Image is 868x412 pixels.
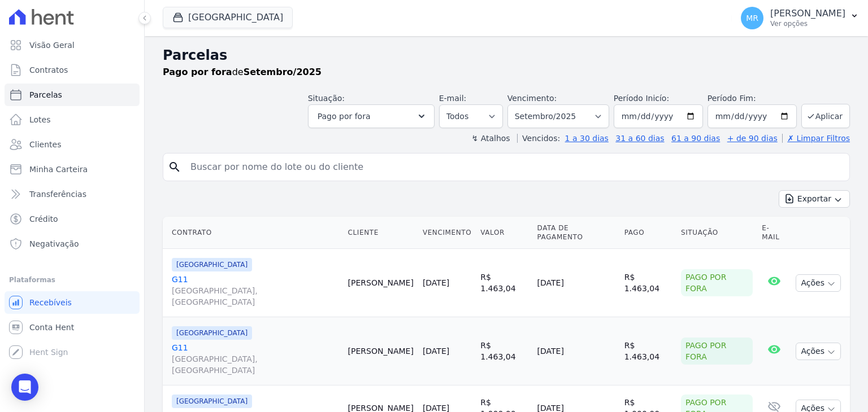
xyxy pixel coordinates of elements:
span: [GEOGRAPHIC_DATA] [172,395,252,408]
span: Parcelas [29,89,62,100]
td: [PERSON_NAME] [344,249,418,317]
span: Crédito [29,213,58,225]
div: Pago por fora [681,338,753,365]
a: Minha Carteira [5,158,140,181]
button: Aplicar [801,104,850,128]
input: Buscar por nome do lote ou do cliente [184,156,845,178]
th: Situação [676,217,757,249]
td: R$ 1.463,04 [476,317,532,385]
a: + de 90 dias [727,134,778,143]
th: Data de Pagamento [533,217,620,249]
p: de [163,65,322,79]
a: Clientes [5,133,140,156]
label: ↯ Atalhos [471,134,510,143]
a: 31 a 60 dias [615,134,664,143]
th: Vencimento [418,217,476,249]
button: Ações [796,343,841,360]
th: E-mail [757,217,791,249]
td: [DATE] [533,249,620,317]
span: Pago por fora [318,109,371,123]
td: [PERSON_NAME] [344,317,418,385]
a: Negativação [5,233,140,255]
span: Negativação [29,238,79,249]
th: Contrato [163,217,344,249]
label: Vencimento: [507,94,557,103]
p: Ver opções [770,19,845,28]
label: E-mail: [439,94,467,103]
a: Transferências [5,183,140,205]
a: Conta Hent [5,316,140,339]
td: R$ 1.463,04 [620,317,676,385]
span: Visão Geral [29,40,75,51]
span: Conta Hent [29,322,74,333]
td: R$ 1.463,04 [476,249,532,317]
button: Pago por fora [308,104,435,128]
a: Lotes [5,108,140,131]
span: Lotes [29,114,51,125]
span: MR [746,14,758,22]
a: [DATE] [423,278,449,287]
td: [DATE] [533,317,620,385]
a: 1 a 30 dias [565,134,609,143]
span: Recebíveis [29,297,72,308]
span: [GEOGRAPHIC_DATA], [GEOGRAPHIC_DATA] [172,285,339,308]
button: MR [PERSON_NAME] Ver opções [732,2,868,34]
a: Parcelas [5,84,140,106]
label: Vencidos: [517,134,560,143]
button: [GEOGRAPHIC_DATA] [163,7,293,28]
strong: Setembro/2025 [244,67,322,77]
button: Exportar [779,190,850,208]
h2: Parcelas [163,45,850,65]
p: [PERSON_NAME] [770,8,845,19]
th: Cliente [344,217,418,249]
span: Contratos [29,64,68,76]
a: [DATE] [423,347,449,356]
a: Crédito [5,208,140,230]
label: Período Fim: [708,93,797,104]
span: [GEOGRAPHIC_DATA], [GEOGRAPHIC_DATA] [172,353,339,376]
a: ✗ Limpar Filtros [782,134,850,143]
a: 61 a 90 dias [671,134,720,143]
span: [GEOGRAPHIC_DATA] [172,326,252,340]
label: Período Inicío: [614,94,669,103]
div: Plataformas [9,273,135,287]
span: Clientes [29,139,61,150]
th: Valor [476,217,532,249]
div: Pago por fora [681,269,753,296]
button: Ações [796,274,841,292]
i: search [168,160,181,174]
th: Pago [620,217,676,249]
a: Visão Geral [5,34,140,56]
strong: Pago por fora [163,67,232,77]
a: Recebíveis [5,291,140,314]
span: Transferências [29,189,86,200]
td: R$ 1.463,04 [620,249,676,317]
a: G11[GEOGRAPHIC_DATA], [GEOGRAPHIC_DATA] [172,274,339,308]
span: [GEOGRAPHIC_DATA] [172,258,252,271]
label: Situação: [308,94,345,103]
span: Minha Carteira [29,164,88,175]
a: Contratos [5,59,140,81]
a: G11[GEOGRAPHIC_DATA], [GEOGRAPHIC_DATA] [172,342,339,376]
div: Open Intercom Messenger [11,374,38,401]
